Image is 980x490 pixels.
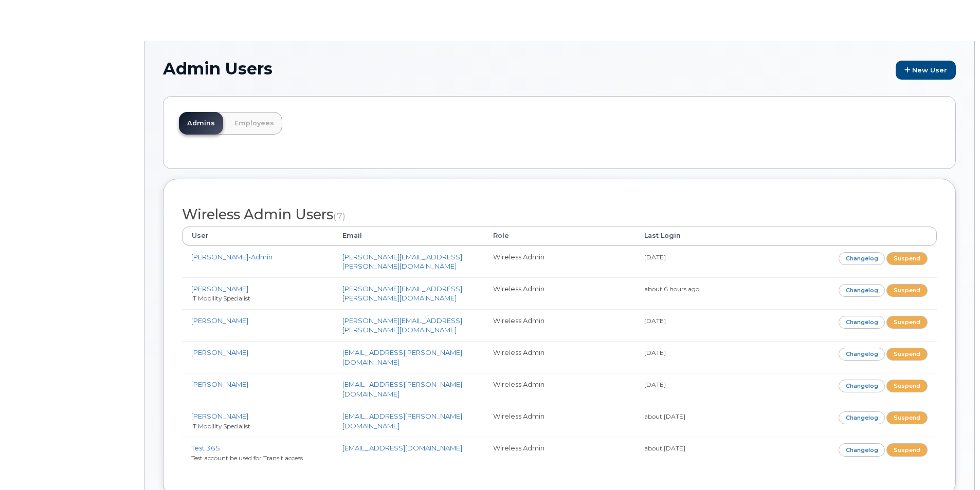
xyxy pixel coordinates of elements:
a: [PERSON_NAME] [191,316,248,325]
a: Changelog [839,284,885,297]
a: [PERSON_NAME][EMAIL_ADDRESS][PERSON_NAME][DOMAIN_NAME] [342,316,462,334]
a: Suspend [886,284,928,297]
a: Test 365 [191,444,220,452]
th: Role [484,227,635,245]
th: Email [333,227,484,245]
td: Wireless Admin [484,277,635,309]
small: about [DATE] [644,412,685,420]
a: Suspend [886,411,928,424]
small: about [DATE] [644,444,685,452]
a: [PERSON_NAME]-Admin [191,253,273,261]
a: [PERSON_NAME] [191,412,248,420]
small: IT Mobility Specialist [191,294,250,302]
a: Changelog [839,252,885,265]
a: [PERSON_NAME][EMAIL_ADDRESS][PERSON_NAME][DOMAIN_NAME] [342,285,462,303]
small: [DATE] [644,317,666,325]
a: [PERSON_NAME][EMAIL_ADDRESS][PERSON_NAME][DOMAIN_NAME] [342,253,462,271]
a: Changelog [839,443,885,456]
a: [EMAIL_ADDRESS][PERSON_NAME][DOMAIN_NAME] [342,412,462,430]
h2: Wireless Admin Users [182,207,937,222]
small: Test account be used for Transit access [191,454,303,462]
h1: Admin Users [163,60,956,80]
td: Wireless Admin [484,341,635,373]
a: [PERSON_NAME] [191,285,248,293]
small: [DATE] [644,253,666,261]
small: [DATE] [644,381,666,388]
small: about 6 hours ago [644,285,699,293]
a: [EMAIL_ADDRESS][PERSON_NAME][DOMAIN_NAME] [342,380,462,398]
a: Suspend [886,380,928,392]
small: [DATE] [644,349,666,356]
a: Suspend [886,348,928,361]
a: [EMAIL_ADDRESS][DOMAIN_NAME] [342,444,462,452]
small: (7) [333,211,346,221]
a: Admins [179,112,223,135]
a: [PERSON_NAME] [191,348,248,356]
th: User [182,227,333,245]
a: Changelog [839,411,885,424]
td: Wireless Admin [484,405,635,437]
a: [EMAIL_ADDRESS][PERSON_NAME][DOMAIN_NAME] [342,348,462,366]
a: New User [896,61,956,80]
a: Suspend [886,316,928,329]
a: Suspend [886,443,928,456]
a: Changelog [839,380,885,392]
small: IT Mobility Specialist [191,422,250,430]
a: Changelog [839,316,885,329]
td: Wireless Admin [484,373,635,405]
th: Last Login [635,227,786,245]
td: Wireless Admin [484,437,635,468]
a: Suspend [886,252,928,265]
td: Wireless Admin [484,246,635,277]
a: Employees [226,112,282,135]
a: Changelog [839,348,885,361]
td: Wireless Admin [484,309,635,341]
a: [PERSON_NAME] [191,380,248,388]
